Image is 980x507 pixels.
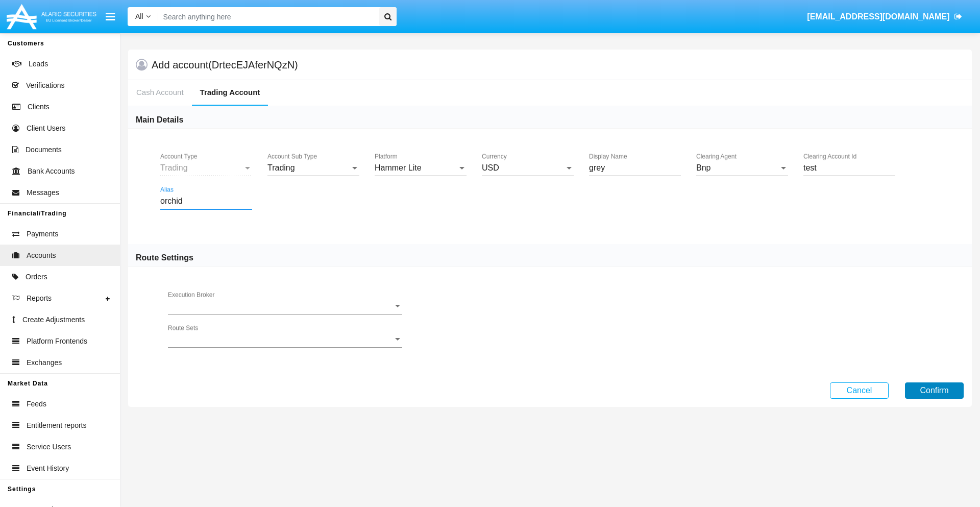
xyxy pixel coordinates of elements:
[27,250,56,261] span: Accounts
[830,382,889,399] button: Cancel
[26,144,62,155] span: Documents
[27,293,52,304] span: Reports
[27,187,59,198] span: Messages
[5,2,98,32] img: Logo image
[152,61,298,69] h5: Add account (DrtecEJAferNQzN)
[27,336,87,347] span: Platform Frontends
[905,382,964,399] button: Confirm
[136,114,183,126] h6: Main Details
[28,102,50,112] span: Clients
[27,357,62,368] span: Exchanges
[28,166,75,177] span: Bank Accounts
[27,442,71,452] span: Service Users
[482,163,499,172] span: USD
[26,80,64,91] span: Verifications
[136,252,193,263] h6: Route Settings
[158,7,376,26] input: Search
[696,163,710,172] span: Bnp
[168,335,393,344] span: Route Sets
[22,315,85,325] span: Create Adjustments
[267,163,295,172] span: Trading
[27,420,87,431] span: Entitlement reports
[26,272,47,282] span: Orders
[807,12,949,21] span: [EMAIL_ADDRESS][DOMAIN_NAME]
[27,123,65,134] span: Client Users
[27,399,46,409] span: Feeds
[160,163,188,172] span: Trading
[135,12,143,20] span: All
[168,302,393,311] span: Execution Broker
[27,229,58,239] span: Payments
[29,59,48,69] span: Leads
[128,11,158,22] a: All
[802,3,967,31] a: [EMAIL_ADDRESS][DOMAIN_NAME]
[27,463,69,474] span: Event History
[375,163,422,172] span: Hammer Lite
